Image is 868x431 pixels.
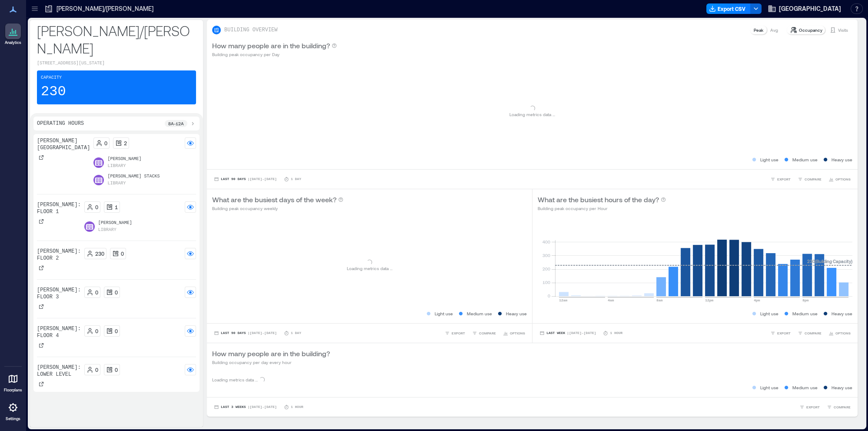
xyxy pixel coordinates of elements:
p: Heavy use [831,310,852,317]
button: EXPORT [768,329,792,337]
span: OPTIONS [835,331,851,336]
p: 230 [95,250,104,257]
button: OPTIONS [501,329,527,337]
span: COMPARE [834,404,851,410]
p: Capacity [41,74,62,81]
p: Building peak occupancy per Hour [538,205,666,212]
p: Heavy use [831,156,852,163]
tspan: 0 [548,293,550,298]
text: 4pm [754,298,760,302]
tspan: 200 [542,266,550,271]
p: Medium use [467,310,492,317]
button: EXPORT [768,175,792,184]
p: Loading metrics data ... [212,376,258,383]
button: COMPARE [825,403,852,411]
p: 1 Day [291,331,301,336]
p: [STREET_ADDRESS][US_STATE] [37,60,196,67]
p: Analytics [5,40,21,45]
button: OPTIONS [827,175,852,184]
a: Floorplans [1,368,25,395]
p: Loading metrics data ... [509,111,555,118]
text: 8pm [802,298,809,302]
p: Loading metrics data ... [347,265,392,272]
p: How many people are in the building? [212,348,330,359]
p: [PERSON_NAME] [107,156,141,163]
p: BUILDING OVERVIEW [224,27,277,33]
button: [GEOGRAPHIC_DATA] [765,2,844,16]
p: [PERSON_NAME]: Floor 1 [37,201,81,215]
p: 0 [115,289,118,296]
p: [PERSON_NAME]: Floor 4 [37,325,81,339]
text: 4am [608,298,614,302]
button: COMPARE [796,175,823,184]
tspan: 100 [542,280,550,285]
button: EXPORT [443,329,467,337]
button: Last 90 Days |[DATE]-[DATE] [212,175,279,184]
p: 0 [121,250,124,257]
p: Library [107,163,126,170]
p: Peak [754,27,763,33]
span: COMPARE [479,331,496,336]
p: Building peak occupancy weekly [212,205,343,212]
p: Light use [760,310,778,317]
p: Heavy use [506,310,527,317]
p: Light use [435,310,453,317]
span: EXPORT [777,331,791,336]
p: Operating Hours [37,120,84,127]
p: 0 [95,289,98,296]
p: [PERSON_NAME][GEOGRAPHIC_DATA] [37,137,90,151]
span: [GEOGRAPHIC_DATA] [779,4,841,13]
p: [PERSON_NAME] [98,220,132,227]
p: [PERSON_NAME]: Lower Level [37,364,81,378]
p: 0 [95,366,98,373]
tspan: 300 [542,253,550,258]
span: EXPORT [777,177,791,182]
button: Last 3 Weeks |[DATE]-[DATE] [212,403,279,411]
p: Visits [838,27,848,33]
p: Medium use [792,384,818,391]
p: Library [98,227,116,234]
p: 0 [115,327,118,334]
button: EXPORT [798,403,821,411]
span: OPTIONS [510,331,525,336]
button: Export CSV [706,3,751,14]
span: EXPORT [452,331,465,336]
p: What are the busiest hours of the day? [538,194,659,205]
p: Avg [770,27,778,33]
text: 12pm [705,298,713,302]
tspan: 400 [542,239,550,244]
span: OPTIONS [835,177,851,182]
button: Last Week |[DATE]-[DATE] [538,329,598,337]
button: OPTIONS [827,329,852,337]
button: COMPARE [470,329,498,337]
p: Settings [6,416,20,421]
p: Medium use [792,156,818,163]
text: 8am [656,298,663,302]
text: 12am [559,298,567,302]
p: [PERSON_NAME] Stacks [107,173,160,180]
p: Floorplans [4,388,22,393]
a: Analytics [2,21,24,48]
p: 0 [115,366,118,373]
button: Last 90 Days |[DATE]-[DATE] [212,329,279,337]
button: COMPARE [796,329,823,337]
p: 0 [104,140,107,147]
p: 1 Hour [610,331,622,336]
span: EXPORT [806,404,820,410]
p: [PERSON_NAME]: Floor 3 [37,287,81,301]
p: Heavy use [831,384,852,391]
p: 1 Day [291,177,301,182]
p: Occupancy [799,27,822,33]
p: Light use [760,156,778,163]
p: 230 [41,83,66,100]
span: COMPARE [805,331,821,336]
p: 1 Hour [291,404,303,410]
p: 2 [124,140,127,147]
p: 1 [115,204,118,210]
p: [PERSON_NAME]/[PERSON_NAME] [37,22,196,57]
p: Building peak occupancy per Day [212,51,337,58]
p: Building occupancy per day every hour [212,359,330,366]
span: COMPARE [805,177,821,182]
p: 8a - 12a [168,120,184,127]
p: Light use [760,384,778,391]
